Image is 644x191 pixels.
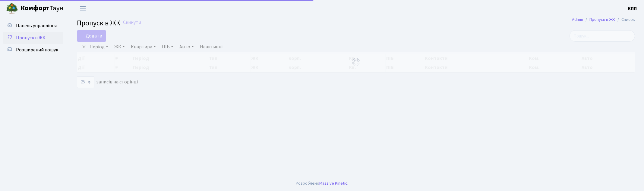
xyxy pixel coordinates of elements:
a: Розширений пошук [3,44,63,56]
input: Пошук... [570,30,635,42]
a: Панель управління [3,20,63,32]
a: Неактивні [197,42,225,52]
button: Переключити навігацію [75,3,90,13]
span: Пропуск в ЖК [77,18,120,28]
a: КПП [628,5,637,12]
select: записів на сторінці [77,76,94,88]
a: Admin [572,16,583,23]
a: Квартира [128,42,158,52]
img: logo.png [6,2,18,15]
span: Таун [21,3,63,14]
span: Додати [81,33,102,39]
li: Список [615,16,635,23]
a: Додати [77,30,106,42]
a: ПІБ [159,42,176,52]
a: Авто [177,42,196,52]
div: Розроблено . [296,180,348,187]
nav: breadcrumb [563,13,644,26]
a: Пропуск в ЖК [3,32,63,44]
a: Пропуск в ЖК [589,16,615,23]
span: Панель управління [16,22,57,29]
a: Період [87,42,111,52]
a: ЖК [112,42,127,52]
span: Пропуск в ЖК [16,34,46,41]
a: Massive Kinetic [319,180,347,186]
b: КПП [628,5,637,12]
label: записів на сторінці [77,76,138,88]
span: Розширений пошук [16,47,58,53]
a: Скинути [123,20,141,25]
img: Обробка... [351,57,361,67]
b: Комфорт [21,3,49,13]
